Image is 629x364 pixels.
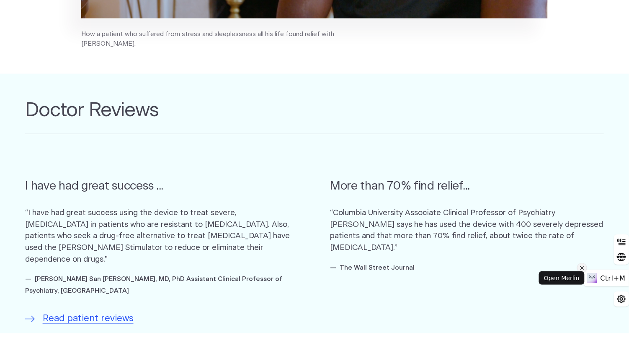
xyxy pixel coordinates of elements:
figcaption: How a patient who suffered from stress and sleeplessness all his life found relief with [PERSON_N... [81,29,353,49]
h5: I have had great success ... [25,178,299,195]
h5: More than 70% find relief... [330,178,604,195]
cite: — [PERSON_NAME] San [PERSON_NAME], MD, PhD Assistant Clinical Professor of Psychiatry, [GEOGRAPHI... [25,276,282,294]
p: “Columbia University Associate Clinical Professor of Psychiatry [PERSON_NAME] says he has used th... [330,207,604,254]
p: “I have had great success using the device to treat severe, [MEDICAL_DATA] in patients who are re... [25,207,299,265]
span: Read patient reviews [43,312,134,326]
h2: Doctor Reviews [25,99,604,134]
cite: — The Wall Street Journal [330,265,415,271]
a: Read patient reviews [25,312,134,326]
